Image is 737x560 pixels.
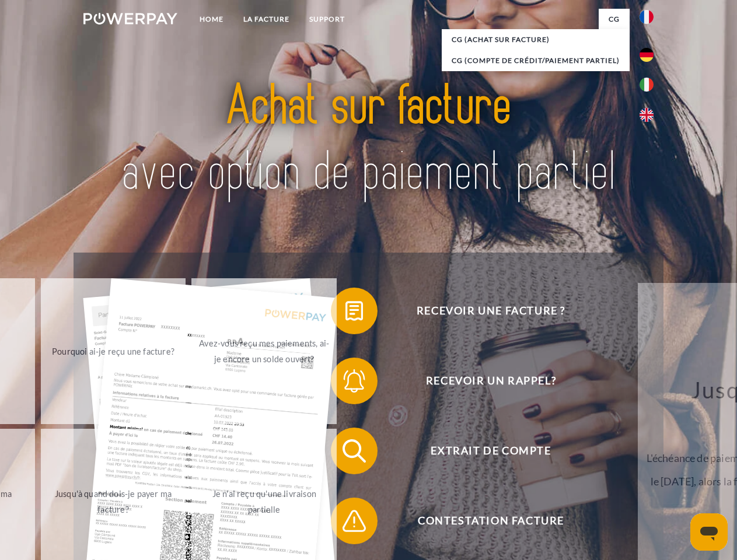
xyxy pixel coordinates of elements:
div: Avez-vous reçu mes paiements, ai-je encore un solde ouvert? [198,335,330,367]
a: Home [190,9,233,30]
img: it [640,78,654,92]
img: title-powerpay_fr.svg [111,56,626,223]
div: Jusqu'à quand dois-je payer ma facture? [48,486,179,517]
a: CG (achat sur facture) [442,29,630,50]
img: logo-powerpay-white.svg [83,13,177,24]
div: Je n'ai reçu qu'une livraison partielle [198,486,330,517]
img: qb_search.svg [340,436,369,466]
img: qb_bill.svg [340,296,369,325]
iframe: Bouton de lancement de la fenêtre de messagerie [690,513,728,551]
div: Pourquoi ai-je reçu une facture? [48,343,179,359]
a: Avez-vous reçu mes paiements, ai-je encore un solde ouvert? [191,278,337,424]
img: de [640,48,654,62]
img: qb_warning.svg [340,506,369,535]
span: Extrait de compte [348,428,634,474]
button: Extrait de compte [331,428,634,474]
a: CG [599,9,630,30]
img: fr [640,10,654,24]
a: CG (Compte de crédit/paiement partiel) [442,50,630,71]
img: qb_bell.svg [340,366,369,395]
img: en [640,108,654,122]
span: Contestation Facture [348,498,634,544]
a: LA FACTURE [233,9,299,30]
button: Contestation Facture [331,498,634,544]
a: Support [299,9,355,30]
